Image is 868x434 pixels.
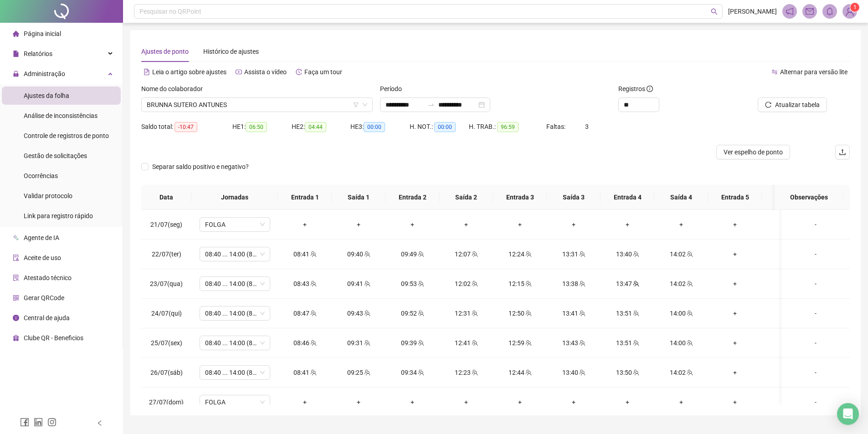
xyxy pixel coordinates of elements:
div: + [769,220,808,230]
span: team [524,310,532,317]
div: + [339,397,378,407]
span: 25/07(sex) [151,339,182,347]
div: 08:47 [285,308,324,318]
button: Ver espelho de ponto [716,145,790,159]
div: 14:00 [662,338,701,348]
th: Entrada 5 [708,185,762,210]
div: 12:44 [500,368,539,378]
span: team [363,310,370,317]
span: team [632,310,639,317]
span: Assista o vídeo [244,68,287,76]
div: H. NOT.: [410,122,469,132]
div: - [789,279,842,289]
div: 09:41 [339,279,378,289]
span: left [97,420,103,426]
div: 09:53 [393,279,432,289]
span: Gerar QRCode [24,294,64,301]
span: Separar saldo positivo e negativo? [149,162,252,172]
div: + [662,220,701,230]
span: Clube QR - Beneficios [24,334,83,342]
span: audit [13,255,19,261]
th: Entrada 1 [278,185,332,210]
span: home [13,31,19,37]
span: team [578,340,586,346]
span: qrcode [13,295,19,301]
div: + [500,397,539,407]
span: Faça um tour [304,68,342,76]
span: 08:40 ... 14:00 (8 HORAS) [205,366,265,379]
div: + [715,279,755,289]
span: bell [826,7,834,15]
div: 13:43 [554,338,593,348]
span: Histórico de ajustes [203,48,259,55]
th: Entrada 4 [601,185,654,210]
div: + [715,249,755,259]
span: 08:40 ... 14:00 (8 HORAS) [205,247,265,261]
span: linkedin [34,418,43,427]
div: + [715,308,755,318]
span: 00:00 [364,122,385,132]
span: team [417,251,424,257]
button: Atualizar tabela [758,97,827,112]
div: 09:31 [339,338,378,348]
div: 12:02 [447,279,486,289]
span: to [427,101,435,108]
span: 26/07(sáb) [150,369,183,376]
span: team [363,369,370,376]
span: 21/07(seg) [150,221,182,228]
span: 08:40 ... 14:00 (8 HORAS) [205,306,265,320]
div: 13:41 [554,308,593,318]
div: 09:39 [393,338,432,348]
span: team [309,281,317,287]
span: reload [765,102,771,108]
span: team [417,310,424,317]
span: Observações [782,192,836,202]
span: team [578,369,586,376]
div: 08:41 [285,249,324,259]
span: 27/07(dom) [149,398,184,406]
span: Administração [24,70,65,77]
span: facebook [20,418,29,427]
span: file [13,51,19,57]
div: 09:34 [393,368,432,378]
th: Saída 1 [332,185,385,210]
div: + [715,338,755,348]
div: 09:49 [393,249,432,259]
span: Gestão de solicitações [24,152,87,159]
sup: Atualize o seu contato no menu Meus Dados [850,3,859,12]
th: Entrada 3 [493,185,547,210]
div: 14:02 [662,279,701,289]
div: HE 2: [292,122,351,132]
label: Período [380,84,408,94]
img: 82424 [843,5,857,18]
span: Ver espelho de ponto [724,147,783,157]
div: 14:00 [662,308,701,318]
div: + [769,397,808,407]
div: + [447,397,486,407]
th: Saída 3 [547,185,601,210]
span: 22/07(ter) [152,250,181,258]
div: HE 1: [232,122,292,132]
span: team [632,281,639,287]
div: + [393,397,432,407]
div: + [715,397,755,407]
div: 14:02 [662,368,701,378]
div: - [789,308,842,318]
th: Observações [775,185,843,210]
span: 23/07(qua) [150,280,183,287]
span: 08:40 ... 14:00 (8 HORAS) [205,336,265,350]
span: [PERSON_NAME] [728,6,777,16]
div: 12:50 [500,308,539,318]
div: - [789,338,842,348]
span: team [363,281,370,287]
span: team [363,340,370,346]
div: 13:50 [608,368,647,378]
div: 12:23 [447,368,486,378]
div: 13:31 [554,249,593,259]
div: + [608,397,647,407]
span: Registros [618,84,653,94]
span: lock [13,71,19,77]
span: 06:50 [246,122,267,132]
div: + [769,279,808,289]
span: team [524,369,532,376]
